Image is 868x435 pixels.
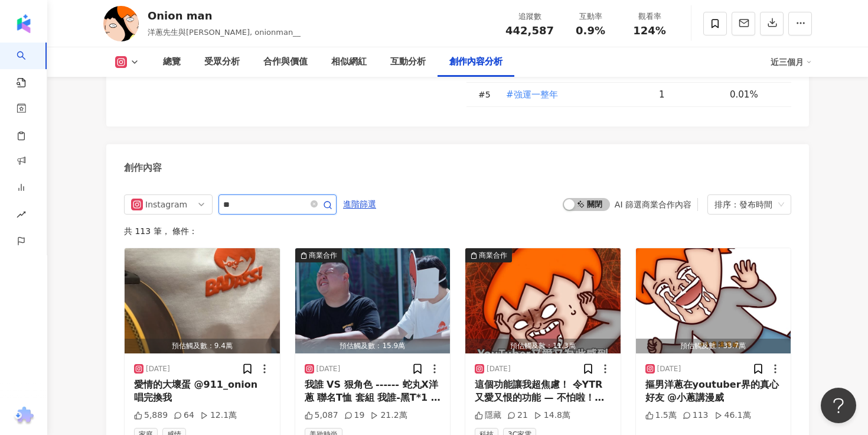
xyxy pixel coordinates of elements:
[449,55,502,69] div: 創作內容分析
[475,410,501,421] div: 隱藏
[200,410,237,421] div: 12.1萬
[163,55,181,69] div: 總覽
[615,200,691,209] div: AI 篩選商業合作內容
[295,339,451,353] div: 預估觸及數：15.9萬
[465,339,621,353] div: 預估觸及數：11.3萬
[103,6,139,41] img: KOL Avatar
[204,55,240,69] div: 受眾分析
[344,410,365,421] div: 19
[479,249,507,261] div: 商業合作
[331,55,367,69] div: 相似網紅
[145,195,184,214] div: Instagram
[343,195,376,214] span: 進階篩選
[465,248,621,353] img: post-image
[125,248,280,353] button: 預估觸及數：9.4萬
[636,248,791,353] button: 預估觸及數：33.7萬
[125,339,280,353] div: 預估觸及數：9.4萬
[305,378,441,405] div: 我誰 VS 狠角色 ------ 蛇丸X洋蔥 聯名T恤 套組 我誰-黑T*1 狠角色-白T*1 洋蔥長襪*2 表情絨毛徽章盲包*1 洋蔥X蛇丸 雷射造型貼紙*4 預購9/14~9/30 精選限動有網址
[124,226,791,236] div: 共 113 筆 ， 條件：
[534,410,570,421] div: 14.8萬
[657,364,681,374] div: [DATE]
[568,11,613,22] div: 互動率
[14,14,33,33] img: logo icon
[148,28,301,37] span: 洋蔥先生與[PERSON_NAME], onionman__
[124,161,162,174] div: 創作內容
[576,25,605,37] span: 0.9%
[295,248,451,353] button: 商業合作預估觸及數：15.9萬
[370,410,407,421] div: 21.2萬
[505,11,554,22] div: 追蹤數
[125,248,280,353] img: post-image
[659,88,720,101] div: 1
[475,378,611,405] div: 這個功能讓我超焦慮！ 令YTR又愛又恨的功能 — 不怕啦！現在就用《ROG Zephyrus G16》 配備 AMD Ryzen AI 7 350處理器 與 NVIDIA GeForce RTX...
[17,43,40,89] a: search
[505,24,554,37] span: 442,587
[12,407,35,426] img: chrome extension
[342,194,377,213] button: 進階篩選
[714,195,774,214] div: 排序：發布時間
[309,249,337,261] div: 商業合作
[505,83,559,106] button: #強運一整年
[146,364,170,374] div: [DATE]
[771,53,812,72] div: 近三個月
[305,410,338,421] div: 5,087
[636,339,791,353] div: 預估觸及數：33.7萬
[627,11,672,22] div: 觀看率
[821,388,856,423] iframe: Help Scout Beacon - Open
[683,410,709,421] div: 113
[174,410,194,421] div: 64
[645,410,677,421] div: 1.5萬
[263,55,308,69] div: 合作與價值
[507,410,528,421] div: 21
[633,25,666,37] span: 124%
[295,248,451,353] img: post-image
[478,88,496,101] div: # 5
[714,410,751,421] div: 46.1萬
[645,378,782,405] div: 摳男洋蔥在youtuber界的真心好友 @小蔥講漫威
[134,410,168,421] div: 5,889
[506,88,558,101] span: #強運一整年
[390,55,426,69] div: 互動分析
[636,248,791,353] img: post-image
[496,83,650,107] td: #強運一整年
[134,378,270,405] div: 愛情的大壞蛋 @911_onion 唱完換我
[316,364,341,374] div: [DATE]
[311,200,318,207] span: close-circle
[17,203,26,229] span: rise
[730,88,779,101] div: 0.01%
[720,83,791,107] td: 0.01%
[311,199,318,210] span: close-circle
[487,364,511,374] div: [DATE]
[148,8,301,23] div: Onion man
[465,248,621,353] button: 商業合作預估觸及數：11.3萬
